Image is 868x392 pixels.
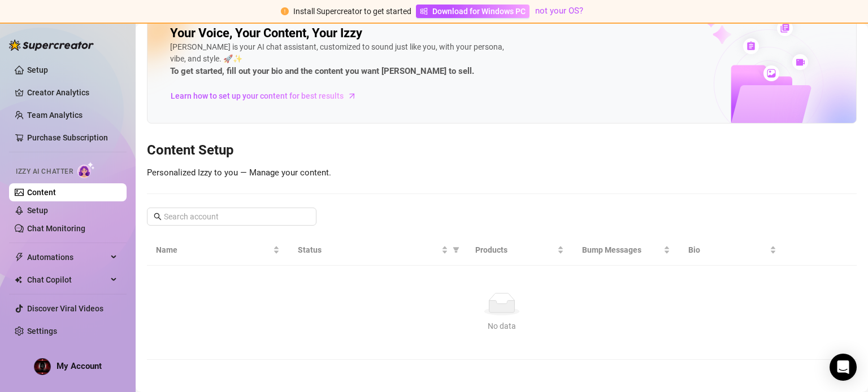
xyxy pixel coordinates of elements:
[416,5,530,18] a: Download for Windows PC
[475,244,554,256] span: Products
[466,235,572,266] th: Products
[450,241,462,258] span: filter
[830,354,857,381] div: Open Intercom Messenger
[154,213,162,221] span: search
[27,188,56,197] a: Content
[27,271,107,289] span: Chat Copilot
[688,244,767,256] span: Bio
[170,41,509,78] div: [PERSON_NAME] is your AI chat assistant, customized to sound just like you, with your persona, vi...
[27,327,57,336] a: Settings
[147,142,857,160] h3: Content Setup
[27,224,85,233] a: Chat Monitoring
[298,244,439,256] span: Status
[9,39,94,51] img: logo-BBDzfeDw.svg
[346,90,358,102] span: arrow-right
[160,320,843,332] div: No data
[420,7,428,15] span: windows
[170,87,365,105] a: Learn how to set up your content for best results
[147,168,331,178] span: Personalized Izzy to you — Manage your content.
[27,248,107,266] span: Automations
[681,8,856,123] img: ai-chatter-content-library-cLFOSyPT.png
[27,83,118,102] a: Creator Analytics
[77,162,95,178] img: AI Chatter
[170,66,474,76] strong: To get started, fill out your bio and the content you want [PERSON_NAME] to sell.
[453,246,459,253] span: filter
[34,359,50,375] img: ALV-UjVrZSFAp90NLoIs7pqxQSnoHt12sYt6OP-dZfRXK_4uUG3pwj_NqERyHHmL-4pRcSlSSoxGpASUQ_6N_H4OAfxsL4WcG...
[15,276,22,284] img: Chat Copilot
[27,206,48,215] a: Setup
[164,210,301,223] input: Search account
[573,235,679,266] th: Bump Messages
[27,65,48,74] a: Setup
[15,253,24,262] span: thunderbolt
[171,90,344,102] span: Learn how to set up your content for best results
[535,6,583,16] a: not your OS?
[27,111,83,120] a: Team Analytics
[27,133,108,142] a: Purchase Subscription
[27,304,103,313] a: Discover Viral Videos
[582,244,661,256] span: Bump Messages
[57,361,102,371] span: My Account
[293,7,411,16] span: Install Supercreator to get started
[679,235,785,266] th: Bio
[281,7,289,15] span: exclamation-circle
[147,235,289,266] th: Name
[156,244,271,256] span: Name
[289,235,466,266] th: Status
[16,166,73,177] span: Izzy AI Chatter
[432,5,526,17] span: Download for Windows PC
[170,25,362,41] h2: Your Voice, Your Content, Your Izzy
